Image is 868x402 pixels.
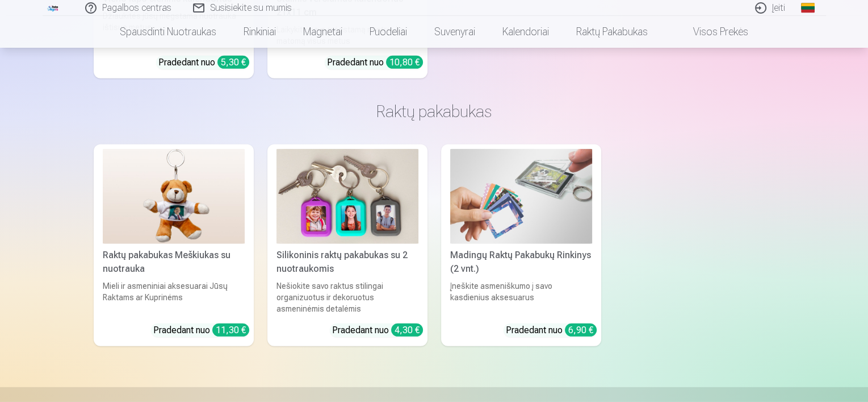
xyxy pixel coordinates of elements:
img: Madingų Raktų Pakabukų Rinkinys (2 vnt.) [450,149,592,244]
div: 6,90 € [565,324,597,337]
img: Raktų pakabukas Meškiukas su nuotrauka [103,149,245,244]
div: 4,30 € [391,324,423,337]
div: Pradedant nuo [153,324,249,337]
div: Pradedant nuo [158,56,249,69]
a: Madingų Raktų Pakabukų Rinkinys (2 vnt.)Madingų Raktų Pakabukų Rinkinys (2 vnt.)Įneškite asmenišk... [441,144,601,346]
img: Silikoninis raktų pakabukas su 2 nuotraukomis [276,149,418,244]
h3: Raktų pakabukas [103,101,766,122]
a: Suvenyrai [421,16,489,48]
a: Rinkiniai [230,16,290,48]
img: /fa2 [47,5,60,11]
div: Silikoninis raktų pakabukas su 2 nuotraukomis [272,248,423,276]
a: Raktų pakabukas [563,16,661,48]
a: Spausdinti nuotraukas [106,16,230,48]
a: Kalendoriai [489,16,563,48]
div: 5,30 € [217,56,249,69]
div: Įneškite asmeniškumo į savo kasdienius aksesuarus [446,280,597,314]
div: Pradedant nuo [327,56,423,69]
div: 10,80 € [386,56,423,69]
a: Visos prekės [661,16,762,48]
div: Madingų Raktų Pakabukų Rinkinys (2 vnt.) [446,248,597,276]
div: Pradedant nuo [332,324,423,337]
div: Mieli ir asmeniniai aksesuarai Jūsų Raktams ar Kuprinėms [98,280,249,314]
div: Nešiokite savo raktus stilingai organizuotus ir dekoruotus asmeninėmis detalėmis [272,280,423,314]
div: 11,30 € [212,324,249,337]
a: Magnetai [290,16,356,48]
div: Pradedant nuo [506,324,597,337]
a: Puodeliai [356,16,421,48]
a: Silikoninis raktų pakabukas su 2 nuotraukomisSilikoninis raktų pakabukas su 2 nuotraukomisNešioki... [267,144,427,346]
a: Raktų pakabukas Meškiukas su nuotraukaRaktų pakabukas Meškiukas su nuotraukaMieli ir asmeniniai a... [94,144,254,346]
div: Raktų pakabukas Meškiukas su nuotrauka [98,248,249,276]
